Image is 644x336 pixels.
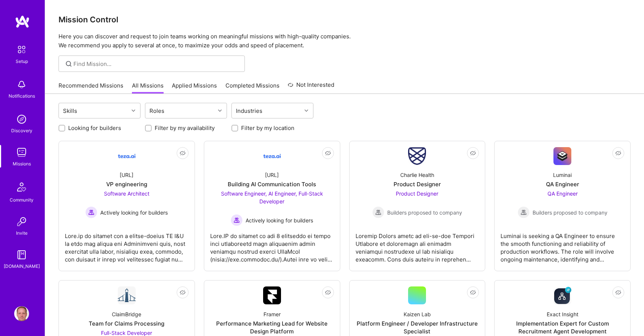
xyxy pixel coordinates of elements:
div: Performance Marketing Lead for Website Design Platform [210,320,334,335]
img: Community [13,178,31,196]
label: Filter by my location [241,124,294,132]
div: Setup [16,57,28,65]
i: icon Chevron [304,109,308,112]
div: [DOMAIN_NAME] [4,262,40,270]
img: logo [15,15,30,28]
a: Applied Missions [172,82,217,94]
div: Building AI Communication Tools [228,180,316,188]
div: ClaimBridge [112,310,141,318]
p: Here you can discover and request to join teams working on meaningful missions with high-quality ... [59,32,631,50]
i: icon EyeClosed [470,289,476,295]
i: icon EyeClosed [615,289,621,295]
div: Industries [234,105,264,116]
i: icon EyeClosed [325,289,331,295]
i: icon EyeClosed [470,150,476,156]
span: QA Engineer [547,190,578,197]
div: Implementation Expert for Custom Recruitment Agent Development [501,320,624,335]
img: Company Logo [553,286,571,304]
div: VP engineering [106,180,147,188]
div: Discovery [11,127,32,134]
div: Notifications [9,92,35,100]
div: QA Engineer [546,180,579,188]
span: Software Engineer, AI Engineer, Full-Stack Developer [221,190,323,205]
i: icon EyeClosed [180,150,186,156]
img: Company Logo [553,147,571,165]
i: icon Chevron [132,109,135,112]
span: Actively looking for builders [246,216,313,224]
div: Invite [16,229,28,237]
img: discovery [14,112,29,127]
span: Product Designer [396,190,438,197]
div: Roles [148,105,166,116]
span: Builders proposed to company [533,209,607,216]
i: icon EyeClosed [325,150,331,156]
div: Kaizen Lab [404,310,431,318]
a: All Missions [132,82,164,94]
div: [URL] [120,171,133,179]
i: icon Chevron [218,109,222,112]
div: Exact Insight [547,310,578,318]
div: Missions [13,160,31,168]
span: Software Architect [104,190,149,197]
img: guide book [14,247,29,262]
div: Charlie Health [400,171,434,179]
img: Actively looking for builders [85,206,97,218]
img: Company Logo [263,147,281,165]
span: Actively looking for builders [100,209,168,216]
div: Platform Engineer / Developer Infrastructure Specialist [356,320,479,335]
label: Looking for builders [68,124,121,132]
div: Team for Claims Processing [89,320,164,327]
img: Company Logo [408,147,426,165]
a: Company Logo[URL]Building AI Communication ToolsSoftware Engineer, AI Engineer, Full-Stack Develo... [210,147,334,265]
i: icon EyeClosed [180,289,186,295]
div: Community [10,196,34,204]
img: Builders proposed to company [372,206,384,218]
span: Full-Stack Developer [101,330,152,336]
a: Not Interested [288,80,334,94]
img: bell [14,77,29,92]
img: Invite [14,214,29,229]
a: Recommended Missions [59,82,123,94]
img: Company Logo [118,147,136,165]
h3: Mission Control [59,15,631,24]
img: Company Logo [118,286,136,304]
label: Filter by my availability [155,124,215,132]
i: icon EyeClosed [615,150,621,156]
div: Product Designer [394,180,441,188]
a: Company LogoLuminaiQA EngineerQA Engineer Builders proposed to companyBuilders proposed to compan... [501,147,624,265]
img: setup [14,42,29,57]
img: User Avatar [14,306,29,321]
img: teamwork [14,145,29,160]
img: Actively looking for builders [231,214,243,226]
div: Luminai [553,171,572,179]
a: Company LogoCharlie HealthProduct DesignerProduct Designer Builders proposed to companyBuilders p... [356,147,479,265]
div: [URL] [265,171,279,179]
a: Completed Missions [225,82,280,94]
span: Builders proposed to company [387,209,462,216]
img: Company Logo [263,286,281,304]
div: Lore.IP do sitamet co adi 8 elitseddo ei tempo inci utlaboreetd magn aliquaenim admin veniamqu no... [210,226,334,263]
div: Lore.ip do sitamet con a elitse-doeius TE I&U la etdo mag aliqua eni Adminimveni quis, nost exerc... [65,226,189,263]
a: Company Logo[URL]VP engineeringSoftware Architect Actively looking for buildersActively looking f... [65,147,189,265]
input: Find Mission... [73,60,239,68]
div: Luminai is seeking a QA Engineer to ensure the smooth functioning and reliability of production w... [501,226,624,263]
img: Builders proposed to company [518,206,530,218]
a: User Avatar [12,306,31,321]
div: Loremip Dolors ametc ad eli-se-doe Tempori Utlabore et doloremagn ali enimadm veniamqui nostrudex... [356,226,479,263]
div: Skills [61,105,79,116]
i: icon SearchGrey [64,60,73,68]
div: Framer [263,310,281,318]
